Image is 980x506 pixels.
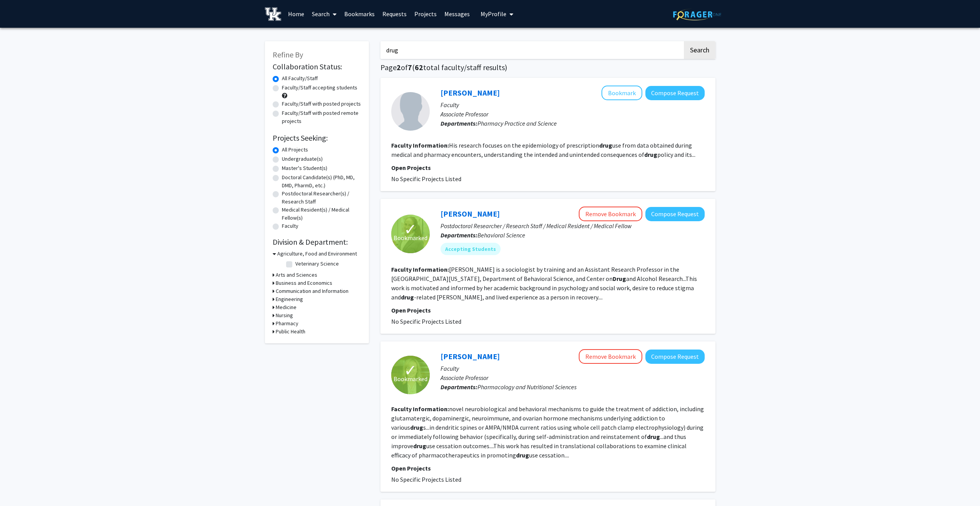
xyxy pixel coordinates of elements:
[441,364,705,373] p: Faculty
[276,328,305,336] h3: Public Health
[282,146,308,154] label: All Projects
[441,88,500,98] a: [PERSON_NAME]
[441,373,705,382] p: Associate Professor
[397,62,401,72] span: 2
[295,260,339,268] label: Veterinary Science
[380,63,715,72] h1: Page of ( total faculty/staff results)
[391,405,704,459] fg-read-more: novel neurobiological and behavioral mechanisms to guide the treatment of addiction, including gl...
[276,295,303,303] h3: Engineering
[282,155,323,163] label: Undergraduate(s)
[413,442,426,450] b: drug
[441,109,705,119] p: Associate Professor
[401,293,414,301] b: drug
[410,424,423,431] b: drug
[284,0,308,27] a: Home
[282,84,357,92] label: Faculty/Staff accepting students
[410,0,441,27] a: Projects
[415,62,423,72] span: 62
[265,7,281,21] img: University of Kentucky Logo
[340,0,379,27] a: Bookmarks
[273,50,303,59] span: Refine By
[391,266,697,301] fg-read-more: [PERSON_NAME] is a sociologist by training and an Assistant Research Professor in the [GEOGRAPHIC...
[579,207,642,221] button: Remove Bookmark
[579,349,642,364] button: Remove Bookmark
[644,151,657,158] b: drug
[379,0,410,27] a: Requests
[282,74,318,82] label: All Faculty/Staff
[391,141,449,149] b: Faculty Information:
[391,318,461,325] span: No Specific Projects Listed
[277,250,357,258] h3: Agriculture, Food and Environment
[599,141,612,149] b: drug
[391,266,449,273] b: Faculty Information:
[477,231,525,239] span: Behavioral Science
[276,271,317,279] h3: Arts and Sciences
[441,231,477,239] b: Departments:
[441,243,501,255] mat-chip: Accepting Students
[391,141,695,158] fg-read-more: His research focuses on the epidemiology of prescription use from data obtained during medical an...
[391,175,461,183] span: No Specific Projects Listed
[645,207,705,221] button: Compose Request to Martha Tillson
[404,366,417,374] span: ✓
[391,405,449,413] b: Faculty Information:
[282,190,361,206] label: Postdoctoral Researcher(s) / Research Staff
[441,351,500,361] a: [PERSON_NAME]
[601,86,642,100] button: Add Philip Delcher to Bookmarks
[408,62,412,72] span: 7
[441,221,705,230] p: Postdoctoral Researcher / Research Staff / Medical Resident / Medical Fellow
[282,206,361,222] label: Medical Resident(s) / Medical Fellow(s)
[282,222,298,230] label: Faculty
[308,0,340,27] a: Search
[282,173,361,190] label: Doctoral Candidate(s) (PhD, MD, DMD, PharmD, etc.)
[441,100,705,109] p: Faculty
[441,119,477,127] b: Departments:
[394,233,427,242] span: Bookmarked
[516,451,529,459] b: drug
[441,0,474,27] a: Messages
[647,433,660,440] b: drug
[391,476,461,483] span: No Specific Projects Listed
[380,41,683,59] input: Search Keywords
[645,86,705,100] button: Compose Request to Philip Delcher
[276,311,293,319] h3: Nursing
[391,464,705,473] p: Open Projects
[276,279,332,287] h3: Business and Economics
[273,133,361,143] h2: Projects Seeking:
[394,374,427,383] span: Bookmarked
[282,164,327,172] label: Master's Student(s)
[391,306,705,315] p: Open Projects
[6,471,33,500] iframe: Chat
[645,350,705,364] button: Compose Request to Cassandra Gipson-Reichardt
[481,10,506,18] span: My Profile
[613,275,626,282] b: Drug
[282,100,361,108] label: Faculty/Staff with posted projects
[477,119,557,127] span: Pharmacy Practice and Science
[441,209,500,219] a: [PERSON_NAME]
[273,62,361,71] h2: Collaboration Status:
[404,225,417,233] span: ✓
[282,109,361,125] label: Faculty/Staff with posted remote projects
[673,8,721,20] img: ForagerOne Logo
[276,319,298,328] h3: Pharmacy
[276,287,348,295] h3: Communication and Information
[391,163,705,172] p: Open Projects
[273,237,361,247] h2: Division & Department:
[477,383,576,391] span: Pharmacology and Nutritional Sciences
[276,303,297,311] h3: Medicine
[441,383,477,391] b: Departments:
[684,41,715,59] button: Search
